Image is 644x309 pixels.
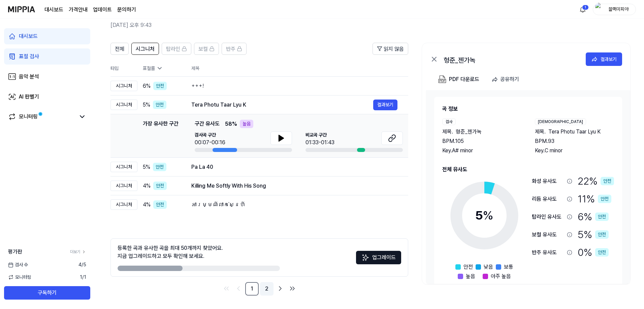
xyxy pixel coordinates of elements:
[110,100,137,110] div: 시그니처
[110,43,129,55] button: 전체
[19,32,38,40] div: 대시보드
[484,263,493,271] span: 낮음
[426,90,630,284] a: 곡 정보검사제목.형준_젠가녹BPM.105Key.A# minor[DEMOGRAPHIC_DATA]제목.Tera Photu Taar Lyu KBPM.93Key.C minor전체 유...
[595,248,609,257] div: 안전
[195,120,220,128] span: 구간 유사도
[44,6,63,14] a: 대시보드
[444,55,578,63] div: 형준_젠가녹
[532,177,564,185] div: 화성 유사도
[226,45,235,53] span: 반주
[153,163,166,171] div: 안전
[578,227,609,242] div: 5 %
[115,45,124,53] span: 전체
[191,60,408,76] th: 제목
[466,272,475,280] span: 높음
[535,137,614,145] div: BPM. 93
[191,82,397,90] div: +++!
[110,81,137,91] div: 시그니처
[489,73,524,86] button: 공유하기
[131,43,159,55] button: 시그니처
[475,206,493,225] div: 5
[4,286,90,300] button: 구독하기
[305,139,334,147] div: 01:33-01:43
[162,43,191,55] button: 탑라인
[191,182,397,190] div: Killing Me Softly With His Song
[153,182,167,190] div: 안전
[442,118,456,125] div: 검사
[578,173,614,189] div: 22 %
[442,105,614,113] h2: 곡 정보
[438,75,446,83] img: PDF Download
[245,282,259,296] a: 1
[532,248,564,257] div: 반주 유사도
[143,163,150,171] span: 5 %
[143,101,150,109] span: 5 %
[463,263,473,271] span: 안전
[4,89,90,105] a: AI 판별기
[593,4,636,15] button: profile블랙미피야
[143,182,151,190] span: 4 %
[143,120,179,152] div: 가장 유사한 구간
[198,45,208,53] span: 보컬
[579,5,587,13] img: 알림
[4,48,90,65] a: 표절 검사
[605,5,632,13] div: 블랙미피야
[19,52,39,61] div: 표절 검사
[233,283,244,294] a: Go to previous page
[532,231,564,239] div: 보컬 유사도
[8,274,31,281] span: 모니터링
[4,69,90,85] a: 음악 분석
[191,201,397,209] div: អារម្មណ៍លាក់ស្នេហ៍
[373,100,397,110] button: 결과보기
[582,5,589,10] div: 1
[19,113,38,121] div: 모니터링
[442,128,453,136] span: 제목 .
[4,28,90,44] a: 대시보드
[595,3,603,16] img: profile
[578,209,609,224] div: 6 %
[532,213,564,221] div: 탑라인 유사도
[577,4,588,15] button: 알림1
[483,208,493,223] span: %
[110,282,408,296] nav: pagination
[595,213,609,221] div: 안전
[191,163,397,171] div: Pa La 40
[118,244,223,260] div: 등록한 곡과 유사한 곡을 최대 50개까지 찾았어요. 지금 업그레이드하고 모두 확인해 보세요.
[260,282,273,296] a: 2
[437,73,481,86] button: PDF 다운로드
[305,131,334,139] span: 비교곡 구간
[287,283,298,294] a: Go to last page
[456,128,482,136] span: 형준_젠가녹
[136,45,155,53] span: 시그니처
[491,272,511,280] span: 아주 높음
[586,52,622,66] button: 결과보기
[535,147,614,155] div: Key. C minor
[442,137,521,145] div: BPM. 105
[384,45,404,53] span: 읽지 않음
[110,199,137,210] div: 시그니처
[535,118,586,125] div: [DEMOGRAPHIC_DATA]
[595,230,609,239] div: 안전
[19,73,39,81] div: 음악 분석
[153,82,167,90] div: 안전
[221,283,232,294] a: Go to first page
[191,101,373,109] div: Tera Photu Taar Lyu K
[532,195,564,203] div: 리듬 유사도
[373,43,408,55] button: 읽지 않음
[535,128,546,136] span: 제목 .
[19,93,39,101] div: AI 판별기
[195,139,225,147] div: 00:07-00:16
[153,101,166,109] div: 안전
[93,6,112,14] a: 업데이트
[194,43,219,55] button: 보컬
[504,263,513,271] span: 보통
[578,191,611,206] div: 11 %
[361,254,369,262] img: Sparkles
[601,177,614,185] div: 안전
[222,43,247,55] button: 반주
[110,60,137,77] th: 타입
[442,165,614,173] h2: 전체 유사도
[195,131,225,139] span: 검사곡 구간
